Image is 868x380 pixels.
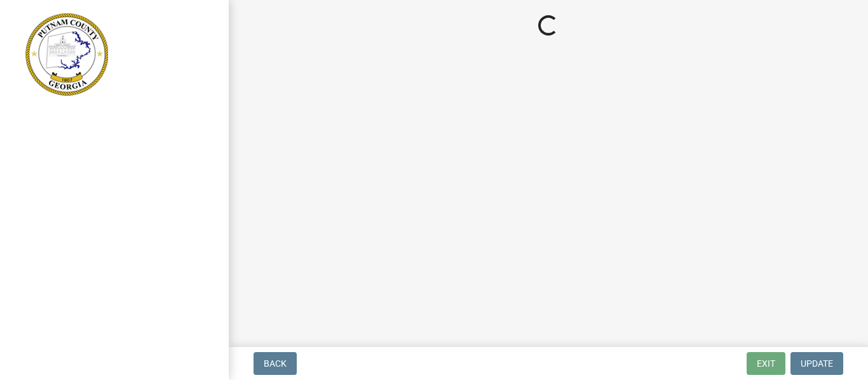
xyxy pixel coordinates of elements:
[747,352,785,375] button: Exit
[801,358,833,369] span: Update
[25,13,108,96] img: Putnam County, Georgia
[254,352,297,375] button: Back
[790,352,843,375] button: Update
[264,358,287,369] span: Back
